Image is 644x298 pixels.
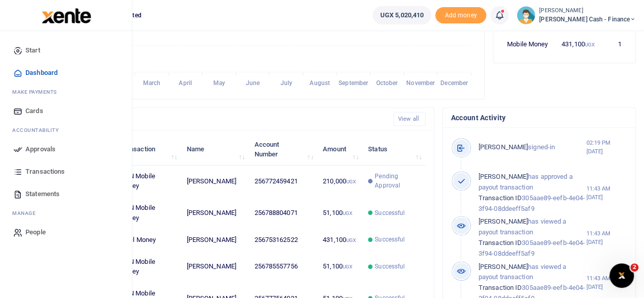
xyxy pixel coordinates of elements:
iframe: Intercom live chat [609,263,634,288]
img: logo-large [42,8,91,23]
span: Start [25,45,40,56]
li: Wallet ballance [369,6,435,24]
small: 02:19 PM [DATE] [586,139,627,156]
td: 256788804071 [248,197,317,229]
span: [PERSON_NAME] [479,218,528,225]
a: Cards [8,100,124,122]
td: MTN Mobile Money [114,197,181,229]
small: 11:43 AM [DATE] [586,229,627,247]
small: [PERSON_NAME] [539,7,636,15]
small: UGX [585,42,595,47]
span: Successful [375,262,405,271]
span: Transaction ID [479,284,522,291]
p: has viewed a payout transaction 305aae89-eefb-4e04-3f94-08ddeeff5af9 [479,216,586,259]
a: Statements [8,183,124,205]
td: MTN Mobile Money [114,251,181,282]
a: Transactions [8,160,124,183]
td: 1 [600,33,627,55]
td: Airtel Money [114,229,181,251]
span: [PERSON_NAME] [479,173,528,180]
span: Add money [435,7,486,24]
td: [PERSON_NAME] [181,229,248,251]
th: Status: activate to sort column ascending [362,133,426,165]
span: Cards [25,106,43,116]
th: Transaction: activate to sort column ascending [114,133,181,165]
span: anage [17,209,36,217]
span: 2 [630,263,638,272]
a: People [8,221,124,243]
span: countability [20,126,59,134]
tspan: April [179,79,192,87]
tspan: November [406,79,435,87]
small: UGX [346,237,356,243]
li: M [8,84,124,100]
tspan: June [245,79,260,87]
td: 256753162522 [248,229,317,251]
span: Successful [375,208,405,218]
span: Transaction ID [479,194,522,202]
tspan: July [280,79,292,87]
li: Toup your wallet [435,7,486,24]
h4: Recent Transactions [47,114,385,125]
a: UGX 5,020,410 [373,6,431,24]
th: Account Number: activate to sort column ascending [248,133,317,165]
p: has approved a payout transaction 305aae89-eefb-4e04-3f94-08ddeeff5af9 [479,172,586,214]
tspan: March [143,79,161,87]
small: UGX [346,179,356,184]
span: Transactions [25,167,65,177]
h4: Account Activity [451,112,627,123]
td: 51,100 [317,197,362,229]
td: Mobile Money [501,33,555,55]
span: [PERSON_NAME] [479,263,528,270]
p: signed-in [479,142,586,153]
span: Successful [375,235,405,244]
span: People [25,227,46,237]
span: [PERSON_NAME] Cash - Finance [539,15,636,24]
td: MTN Mobile Money [114,166,181,197]
td: [PERSON_NAME] [181,197,248,229]
td: 210,000 [317,166,362,197]
tspan: September [339,79,369,87]
a: View all [394,112,426,126]
small: 11:43 AM [DATE] [586,184,627,202]
li: Ac [8,122,124,138]
span: Pending Approval [375,172,419,190]
a: Add money [435,11,486,18]
a: Approvals [8,138,124,160]
td: [PERSON_NAME] [181,251,248,282]
small: UGX [343,210,352,216]
tspan: May [213,79,225,87]
span: Transaction ID [479,239,522,247]
img: profile-user [517,6,535,24]
td: 51,100 [317,251,362,282]
span: Dashboard [25,68,58,78]
td: 431,100 [317,229,362,251]
a: logo-small logo-large logo-large [41,11,91,19]
a: profile-user [PERSON_NAME] [PERSON_NAME] Cash - Finance [517,6,636,24]
li: M [8,205,124,221]
a: Start [8,39,124,62]
span: Statements [25,189,60,199]
span: ake Payments [17,88,57,96]
td: 431,100 [555,33,600,55]
td: [PERSON_NAME] [181,166,248,197]
span: Approvals [25,144,55,154]
small: UGX [343,264,352,269]
td: 256772459421 [248,166,317,197]
th: Name: activate to sort column ascending [181,133,248,165]
tspan: August [310,79,330,87]
tspan: October [376,79,399,87]
span: UGX 5,020,410 [380,10,424,20]
span: [PERSON_NAME] [479,143,528,151]
a: Dashboard [8,62,124,84]
tspan: December [440,79,468,87]
td: 256785557756 [248,251,317,282]
th: Amount: activate to sort column ascending [317,133,362,165]
small: 11:43 AM [DATE] [586,274,627,291]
